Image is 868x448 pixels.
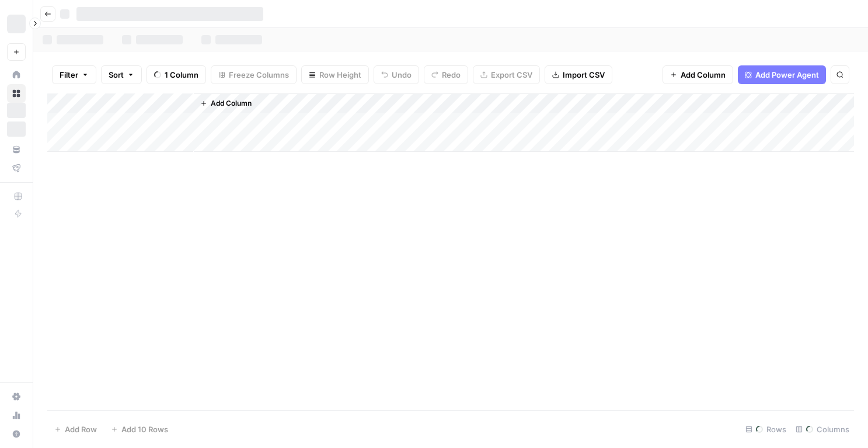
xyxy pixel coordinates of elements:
a: Your Data [7,140,26,159]
span: 1 Column [165,69,198,81]
button: Filter [52,65,96,84]
button: Help + Support [7,425,26,443]
span: Redo [442,69,461,81]
button: Import CSV [545,65,612,84]
button: Add Row [47,420,104,439]
span: Export CSV [491,69,532,81]
button: Row Height [301,65,369,84]
span: Add Power Agent [755,69,819,81]
a: Browse [7,84,26,103]
a: Home [7,65,26,84]
button: Add Column [196,96,256,111]
span: Add Column [211,98,252,109]
div: Rows [741,420,791,439]
span: Add Row [65,423,97,435]
a: Usage [7,406,26,425]
span: Add Column [681,69,726,81]
button: Redo [424,65,468,84]
button: Undo [374,65,419,84]
button: 1 Column [147,65,206,84]
span: Add 10 Rows [121,423,168,435]
button: Add 10 Rows [104,420,175,439]
button: Freeze Columns [211,65,297,84]
a: Settings [7,387,26,406]
span: Row Height [319,69,361,81]
button: Export CSV [473,65,540,84]
a: Flightpath [7,159,26,178]
span: Filter [60,69,78,81]
button: Add Column [663,65,733,84]
span: Import CSV [563,69,605,81]
button: Sort [101,65,142,84]
span: Undo [392,69,412,81]
span: Freeze Columns [229,69,289,81]
div: Columns [791,420,854,439]
button: Add Power Agent [738,65,826,84]
span: Sort [109,69,124,81]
